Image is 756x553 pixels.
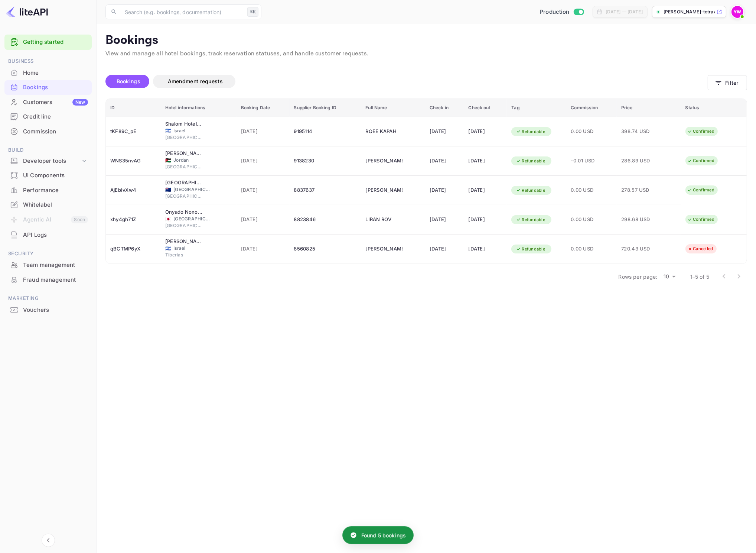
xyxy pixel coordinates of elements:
a: Home [4,66,92,80]
a: Bookings [4,80,92,94]
a: Performance [4,183,92,197]
th: Booking Date [237,99,290,117]
div: [DATE] [430,126,460,138]
th: Hotel informations [161,99,237,117]
div: Refundable [511,127,550,136]
span: 298.68 USD [621,216,658,224]
div: [DATE] [469,126,503,138]
span: [DATE] [241,157,285,165]
span: [GEOGRAPHIC_DATA] [173,216,211,222]
div: Home [23,69,88,77]
div: LIRAN ROV [365,214,403,226]
span: Israel [173,127,211,134]
a: Getting started [23,38,88,46]
span: [DATE] [241,245,285,253]
div: Hilton Amman [165,150,202,157]
span: [DATE] [241,216,285,224]
div: [DATE] [430,214,460,226]
span: 720.43 USD [621,245,658,253]
span: 398.74 USD [621,127,658,136]
th: Check out [464,99,507,117]
div: Confirmed [682,156,719,165]
span: [GEOGRAPHIC_DATA] [173,186,211,193]
div: Vouchers [4,303,92,317]
span: Build [4,146,92,154]
div: xhy4gh71Z [110,214,156,226]
div: Credit line [4,110,92,124]
span: Security [4,250,92,258]
div: JW Marriott Auckland [165,179,202,187]
p: Rows per page: [619,273,658,281]
div: [DATE] [430,155,460,167]
p: View and manage all hotel bookings, track reservation statuses, and handle customer requests. [105,49,747,58]
div: [DATE] [469,243,503,255]
div: Confirmed [682,127,719,136]
span: [GEOGRAPHIC_DATA] [165,193,202,200]
div: Developer tools [23,157,81,165]
a: Fraud management [4,273,92,287]
span: [DATE] [241,186,285,194]
a: Commission [4,124,92,138]
p: Found 5 bookings [361,531,406,539]
div: New [72,99,88,106]
span: 0.00 USD [571,186,612,194]
table: booking table [106,99,747,264]
div: Refundable [511,215,550,224]
th: Tag [507,99,566,117]
span: 0.00 USD [571,245,612,253]
div: Fraud management [4,273,92,287]
a: Whitelabel [4,198,92,211]
span: Israel [165,246,171,251]
span: Israel [165,128,171,133]
div: Commission [23,127,88,136]
th: ID [106,99,161,117]
div: Team management [23,261,88,269]
a: Vouchers [4,303,92,317]
div: Team management [4,258,92,272]
th: Commission [566,99,617,117]
div: 8823846 [294,214,357,226]
div: HILAL JABALY [365,155,403,167]
span: Jordan [165,158,171,163]
span: Tiberias [165,252,202,258]
a: UI Components [4,168,92,182]
div: [DATE] [469,155,503,167]
span: -0.01 USD [571,157,612,165]
div: Whitelabel [23,201,88,209]
div: Fraud management [23,276,88,284]
div: UI Components [4,168,92,183]
div: Refundable [511,245,550,254]
button: Filter [708,75,747,90]
div: qBCTMP6yX [110,243,156,255]
div: Home [4,66,92,80]
span: Business [4,57,92,65]
input: Search (e.g. bookings, documentation) [120,4,244,19]
div: 10 [661,271,678,282]
span: [GEOGRAPHIC_DATA] [165,164,202,170]
div: [DATE] — [DATE] [606,9,643,15]
div: Developer tools [4,155,92,168]
div: UI Components [23,171,88,180]
div: Leonardo Hotel Tiberias [165,238,202,245]
div: JACOB MENACHEM HOFFNER [365,184,403,196]
div: Bookings [23,83,88,92]
div: Confirmed [682,185,719,195]
a: CustomersNew [4,95,92,109]
div: 8837637 [294,184,357,196]
img: Yahav Winkler [731,6,743,18]
div: [DATE] [430,243,460,255]
div: WNS35nvAG [110,155,156,167]
div: Commission [4,124,92,139]
th: Status [681,99,747,117]
div: Performance [23,186,88,195]
span: 0.00 USD [571,216,612,224]
div: Confirmed [682,215,719,224]
div: Customers [23,98,88,107]
span: Marketing [4,294,92,303]
div: Credit line [23,113,88,121]
span: Japan [165,217,171,221]
div: Whitelabel [4,198,92,212]
div: ROEE KAPAH [365,126,403,138]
